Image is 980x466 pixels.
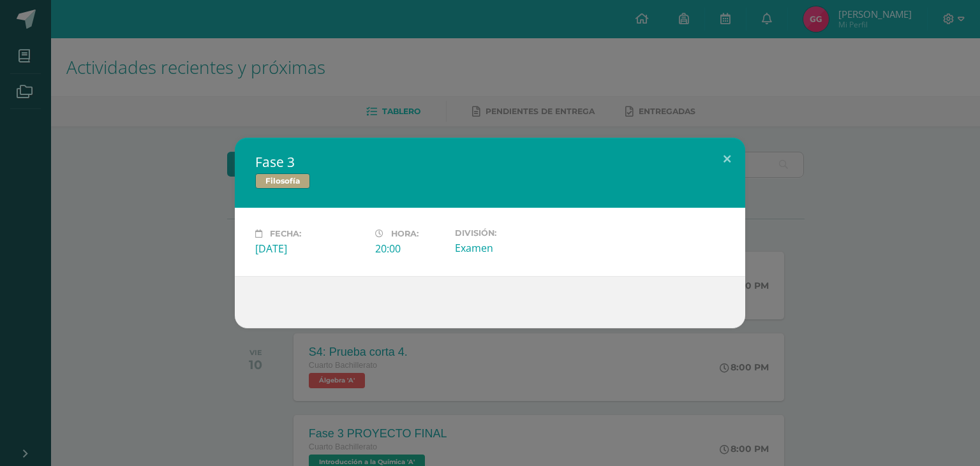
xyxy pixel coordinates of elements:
[375,242,445,256] div: 20:00
[270,229,301,238] span: Fecha:
[709,138,745,181] button: Close (Esc)
[255,153,725,171] h2: Fase 3
[455,241,565,255] div: Examen
[455,228,565,238] label: División:
[255,242,365,256] div: [DATE]
[391,229,419,238] span: Hora:
[255,173,310,189] span: Filosofía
